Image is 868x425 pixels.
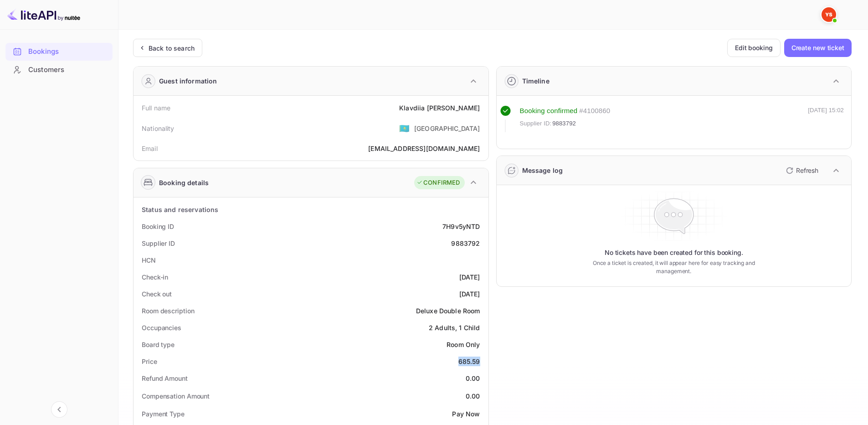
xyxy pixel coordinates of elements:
div: [GEOGRAPHIC_DATA] [414,124,480,133]
div: Payment Type [142,409,185,419]
div: [EMAIL_ADDRESS][DOMAIN_NAME] [368,144,480,153]
a: Bookings [5,43,113,60]
div: Price [142,357,157,366]
div: Room Only [447,340,480,349]
div: Status and reservations [142,205,218,214]
div: HCN [142,255,156,265]
div: Check out [142,289,172,299]
div: Email [142,144,158,153]
div: [DATE] [459,272,480,282]
img: Yandex Support [822,7,836,22]
div: Refund Amount [142,373,188,383]
div: Klavdiia [PERSON_NAME] [399,103,480,113]
div: Nationality [142,124,175,133]
span: 9883792 [552,119,576,128]
span: United States [399,120,410,136]
div: Back to search [149,43,195,53]
div: Booking ID [142,222,174,231]
div: Pay Now [452,409,480,419]
div: Deluxe Double Room [416,306,480,316]
div: Occupancies [142,323,181,332]
div: Check-in [142,272,168,282]
div: 0.00 [466,391,480,401]
button: Create new ticket [784,39,852,57]
div: 2 Adults, 1 Child [429,323,480,332]
p: Once a ticket is created, it will appear here for easy tracking and management. [578,259,769,275]
div: [DATE] [459,289,480,299]
div: Message log [522,166,563,175]
div: 7H9v5yNTD [442,222,480,231]
div: Timeline [522,76,550,86]
div: 0.00 [466,373,480,383]
a: Customers [5,61,113,78]
div: Full name [142,103,170,113]
img: LiteAPI logo [7,7,80,22]
p: Refresh [796,166,818,175]
div: Guest information [159,76,217,86]
div: 9883792 [451,238,480,248]
div: Room description [142,306,194,316]
div: Customers [5,61,113,79]
div: Customers [28,65,108,75]
div: Compensation Amount [142,391,210,401]
div: Booking confirmed [520,106,578,116]
div: Board type [142,340,175,349]
div: Supplier ID [142,238,175,248]
span: Supplier ID: [520,119,552,128]
div: Bookings [28,47,108,57]
button: Refresh [781,163,822,178]
div: CONFIRMED [416,178,460,187]
p: No tickets have been created for this booking. [605,248,743,257]
div: Bookings [5,43,113,61]
div: 685.59 [458,357,480,366]
div: [DATE] 15:02 [808,106,844,132]
button: Collapse navigation [51,401,67,418]
div: # 4100860 [579,106,610,116]
div: Booking details [159,178,209,187]
button: Edit booking [727,39,781,57]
